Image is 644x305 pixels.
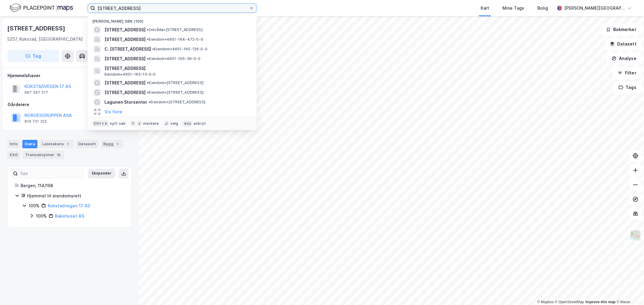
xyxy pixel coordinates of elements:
span: • [147,27,149,32]
div: ESG [7,151,20,159]
span: Eiendom • 4601-163-15-0-0 [104,72,156,77]
div: Hjemmel til eiendomsrett [27,192,124,200]
a: Bakehuset AS [55,213,84,219]
div: 1 [65,141,71,147]
div: Bergen, 114/198 [21,182,124,189]
span: • [149,100,150,104]
span: [STREET_ADDRESS] [104,65,249,72]
span: [STREET_ADDRESS] [104,36,146,43]
div: [PERSON_NAME] søk (100) [88,14,257,25]
span: [STREET_ADDRESS] [104,26,146,33]
span: • [152,47,154,51]
div: 5257, Kokstad, [GEOGRAPHIC_DATA] [7,36,83,43]
span: • [147,37,149,42]
div: esc [183,121,192,127]
img: Z [630,230,641,241]
span: Eiendom • 4601-165-126-0-0 [152,47,207,52]
div: Leietakere [40,140,73,148]
iframe: Chat Widget [614,276,644,305]
div: Bygg [101,140,123,148]
span: [STREET_ADDRESS] [104,89,146,96]
span: • [147,56,149,61]
button: Ekspander [88,169,115,178]
span: • [147,90,149,95]
a: Mapbox [537,300,554,304]
a: Kokstadvegen 17 AS [48,203,90,208]
div: nytt søk [110,121,126,126]
div: Datasett [76,140,98,148]
button: Datasett [605,38,642,50]
input: Søk [18,169,84,178]
button: Tag [7,50,59,62]
div: Ctrl + k [92,121,109,127]
img: logo.f888ab2527a4732fd821a326f86c7f29.svg [10,3,73,13]
div: Gårdeiere [8,101,131,108]
div: 100% [36,212,47,220]
button: Vis flere [104,108,122,115]
div: Transaksjoner [23,151,64,159]
span: [STREET_ADDRESS] [104,55,146,62]
button: Bokmerker [601,24,642,36]
div: Mine Tags [502,5,524,12]
div: [PERSON_NAME][GEOGRAPHIC_DATA] [564,5,625,12]
span: Eiendom • 4601-165-36-0-0 [147,56,200,61]
div: Info [7,140,20,148]
input: Søk på adresse, matrikkel, gårdeiere, leietakere eller personer [95,4,249,13]
div: markere [143,121,159,126]
div: 819 731 322 [24,119,47,124]
div: 997 397 517 [24,90,48,95]
div: avbryt [194,121,206,126]
div: 100% [29,202,40,209]
span: Eiendom • 4601-164-472-0-0 [147,37,203,42]
span: Område • [STREET_ADDRESS] [147,27,203,32]
span: • [147,80,149,85]
button: Analyse [607,52,642,64]
div: Kart [481,5,489,12]
div: [STREET_ADDRESS] [7,24,66,33]
div: velg [170,121,178,126]
div: 1 [115,141,121,147]
a: OpenStreetMap [555,300,584,304]
div: Eiere [22,140,37,148]
a: Improve this map [586,300,616,304]
span: Lagunen Storsenter [104,99,147,106]
span: Eiendom • [STREET_ADDRESS] [147,90,203,95]
span: Eiendom • [STREET_ADDRESS] [147,80,203,85]
div: 18 [56,152,62,158]
span: Eiendom • [STREET_ADDRESS] [149,100,205,105]
div: Hjemmelshaver [8,72,131,79]
button: Filter [613,67,642,79]
div: Bolig [537,5,548,12]
button: Tags [614,81,642,93]
span: [STREET_ADDRESS] [104,79,146,86]
span: C. [STREET_ADDRESS] [104,46,151,53]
